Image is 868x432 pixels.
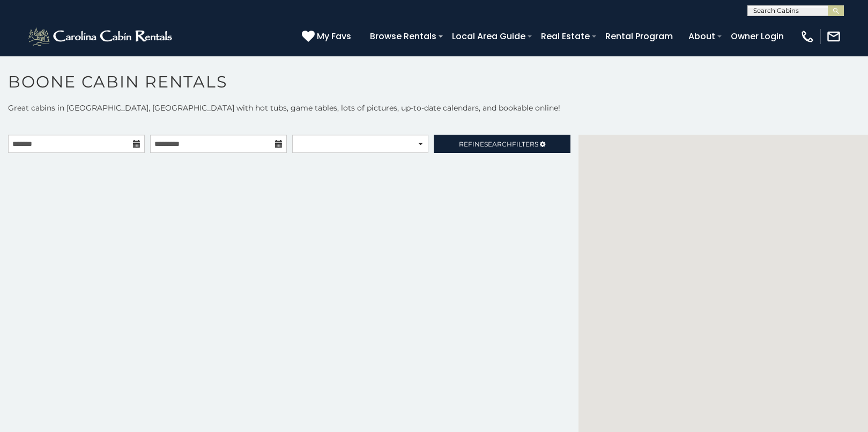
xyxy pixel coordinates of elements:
a: Real Estate [536,27,595,46]
img: phone-regular-white.png [800,29,815,44]
a: About [683,27,721,46]
a: Browse Rentals [365,27,442,46]
a: RefineSearchFilters [434,135,570,153]
span: My Favs [317,30,351,43]
img: mail-regular-white.png [826,29,841,44]
a: Local Area Guide [447,27,531,46]
a: Owner Login [725,27,789,46]
a: My Favs [302,30,354,43]
span: Search [484,140,512,148]
img: White-1-2.png [27,26,175,47]
a: Rental Program [600,27,678,46]
span: Refine Filters [459,140,538,148]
